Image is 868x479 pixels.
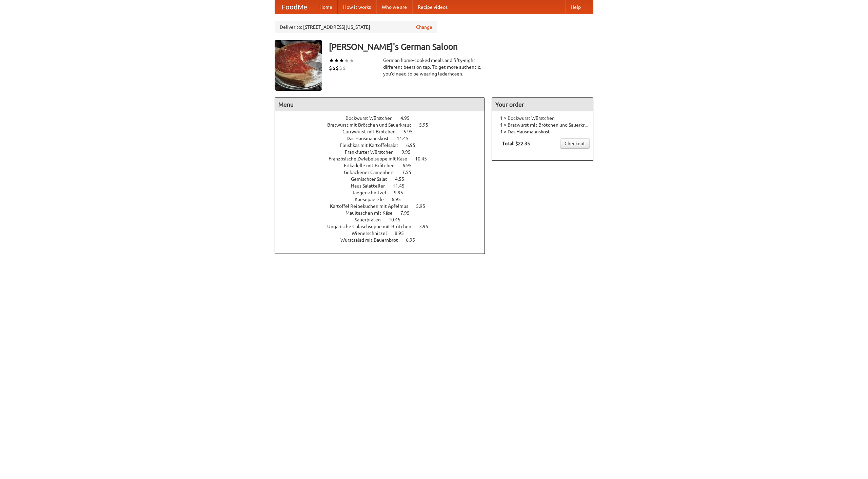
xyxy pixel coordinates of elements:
a: Jaegerschnitzel 9.95 [352,190,416,195]
span: 6.95 [392,197,408,202]
span: 7.55 [402,170,418,175]
a: Who we are [376,0,412,14]
span: Das Hausmannskost [347,136,396,141]
a: Home [314,0,338,14]
span: 3.95 [419,224,435,229]
span: Wienerschnitzel [352,231,394,236]
a: Kartoffel Reibekuchen mit Apfelmus 5.95 [330,203,438,209]
a: Wurstsalad mit Bauernbrot 6.95 [340,237,428,243]
span: 6.95 [402,163,418,168]
h4: Menu [275,98,485,111]
span: Gebackener Camenbert [344,170,401,175]
span: Bratwurst mit Brötchen und Sauerkraut [327,122,418,128]
span: 10.45 [415,156,434,161]
span: 11.45 [393,183,411,189]
span: Bockwurst Würstchen [346,115,399,121]
span: Wurstsalad mit Bauernbrot [340,237,405,243]
li: $ [332,64,336,72]
span: 7.95 [400,210,416,216]
li: 1 × Das Hausmannskost [495,128,590,135]
span: 6.95 [406,143,422,148]
img: angular.jpg [275,40,322,91]
a: FoodMe [275,0,314,14]
a: Haus Salatteller 11.45 [351,183,417,189]
span: Jaegerschnitzel [352,190,393,195]
a: Frikadelle mit Brötchen 6.95 [344,163,424,168]
b: Total: $22.35 [502,141,530,146]
a: Help [565,0,586,14]
span: 6.95 [406,237,422,243]
a: Maultaschen mit Käse 7.95 [346,210,422,216]
span: Sauerbraten [355,217,388,222]
li: $ [339,64,342,72]
span: 5.95 [416,203,432,209]
li: $ [336,64,339,72]
li: $ [329,64,332,72]
h3: [PERSON_NAME]'s German Saloon [329,40,593,53]
span: Fleishkas mit Kartoffelsalat [340,143,405,148]
span: 9.95 [394,190,410,195]
span: 5.95 [403,129,419,134]
span: Ungarische Gulaschsuppe mit Brötchen [327,224,418,229]
a: Change [416,24,432,30]
span: Kartoffel Reibekuchen mit Apfelmus [330,203,415,209]
a: Bratwurst mit Brötchen und Sauerkraut 5.95 [327,122,441,128]
li: ★ [334,57,339,64]
a: Gebackener Camenbert 7.55 [344,170,424,175]
a: Französische Zwiebelsuppe mit Käse 10.45 [329,156,439,161]
a: Gemischter Salat 4.55 [351,176,417,182]
span: 4.95 [400,115,416,121]
a: How it works [338,0,376,14]
a: Checkout [560,138,590,149]
span: 5.95 [419,122,435,128]
span: Gemischter Salat [351,176,394,182]
a: Ungarische Gulaschsuppe mit Brötchen 3.95 [327,224,441,229]
div: Deliver to: [STREET_ADDRESS][US_STATE] [275,21,437,33]
span: 10.45 [389,217,407,222]
a: Currywurst mit Brötchen 5.95 [342,129,425,134]
span: 4.55 [395,176,411,182]
span: Frankfurter Würstchen [345,149,400,155]
span: Kaesepaetzle [355,197,391,202]
li: 1 × Bockwurst Würstchen [495,115,590,122]
span: Frikadelle mit Brötchen [344,163,401,168]
li: ★ [349,57,354,64]
h4: Your order [492,98,593,111]
a: Bockwurst Würstchen 4.95 [346,115,422,121]
span: Maultaschen mit Käse [346,210,399,216]
a: Recipe videos [412,0,453,14]
span: 8.95 [395,231,411,236]
a: Wienerschnitzel 8.95 [352,231,416,236]
li: ★ [344,57,349,64]
span: 9.95 [401,149,417,155]
span: Französische Zwiebelsuppe mit Käse [329,156,414,161]
a: Frankfurter Würstchen 9.95 [345,149,423,155]
a: Kaesepaetzle 6.95 [355,197,413,202]
span: Currywurst mit Brötchen [342,129,402,134]
a: Das Hausmannskost 11.45 [347,136,421,141]
div: German home-cooked meals and fifty-eight different beers on tap. To get more authentic, you'd nee... [383,57,485,77]
a: Sauerbraten 10.45 [355,217,413,222]
li: 1 × Bratwurst mit Brötchen und Sauerkraut [495,122,590,128]
li: ★ [339,57,344,64]
span: 11.45 [397,136,415,141]
a: Fleishkas mit Kartoffelsalat 6.95 [340,143,428,148]
span: Haus Salatteller [351,183,392,189]
li: $ [342,64,346,72]
li: ★ [329,57,334,64]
